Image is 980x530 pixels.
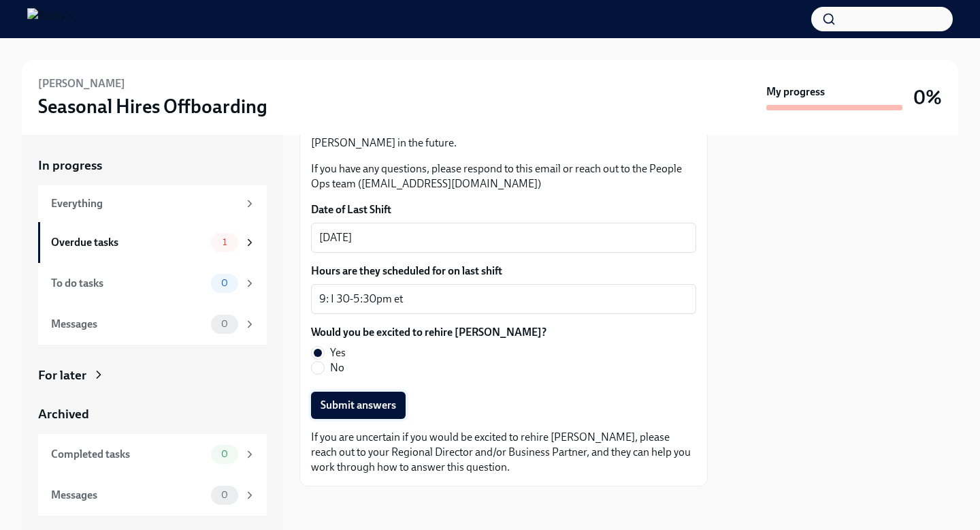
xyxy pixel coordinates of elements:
[214,237,235,247] span: 1
[321,399,396,412] span: Submit answers
[319,291,688,307] textarea: 9: I 30-5:30pm et
[51,447,206,462] div: Completed tasks
[51,196,238,211] div: Everything
[311,264,696,279] label: Hours are they scheduled for on last shift
[38,304,267,345] a: Messages0
[319,230,688,246] textarea: [DATE]
[38,263,267,304] a: To do tasks0
[330,345,346,360] span: Yes
[311,161,696,191] p: If you have any questions, please respond to this email or reach out to the People Ops team ([EMA...
[213,278,236,288] span: 0
[38,185,267,222] a: Everything
[38,434,267,475] a: Completed tasks0
[51,276,206,291] div: To do tasks
[51,488,206,503] div: Messages
[38,475,267,516] a: Messages0
[311,392,406,419] button: Submit answers
[213,319,236,329] span: 0
[213,490,236,500] span: 0
[330,360,344,375] span: No
[38,367,267,384] a: For later
[38,157,267,174] a: In progress
[38,367,86,384] div: For later
[766,84,825,99] strong: My progress
[311,325,546,340] label: Would you be excited to rehire [PERSON_NAME]?
[38,405,267,423] a: Archived
[38,222,267,263] a: Overdue tasks1
[311,202,696,217] label: Date of Last Shift
[213,449,236,459] span: 0
[38,76,125,91] h6: [PERSON_NAME]
[311,430,696,475] p: If you are uncertain if you would be excited to rehire [PERSON_NAME], please reach out to your Re...
[27,8,73,30] img: Rothy's
[913,85,942,110] h3: 0%
[51,317,206,332] div: Messages
[38,94,267,119] h3: Seasonal Hires Offboarding
[51,235,206,250] div: Overdue tasks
